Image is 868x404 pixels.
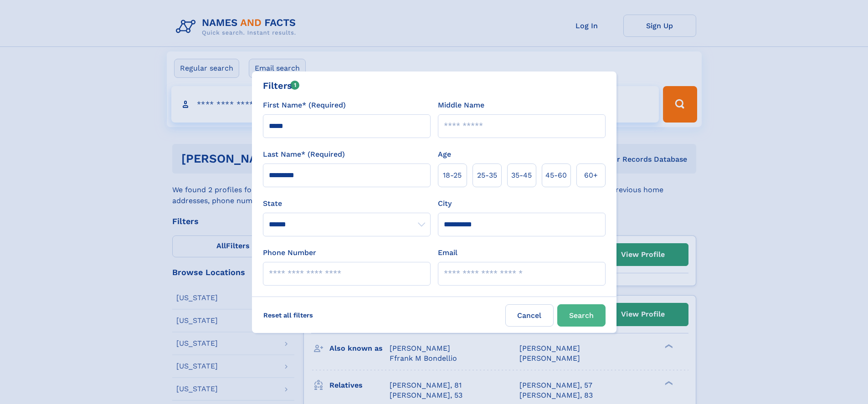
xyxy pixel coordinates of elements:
label: First Name* (Required) [263,100,346,111]
div: Filters [263,79,300,92]
span: 35‑45 [511,170,532,181]
label: Reset all filters [257,304,319,326]
label: Email [438,247,457,258]
label: Last Name* (Required) [263,149,345,160]
label: State [263,198,431,209]
span: 45‑60 [545,170,567,181]
button: Search [557,304,606,327]
label: City [438,198,452,209]
span: 18‑25 [443,170,462,181]
label: Middle Name [438,100,484,111]
span: 60+ [584,170,598,181]
label: Phone Number [263,247,316,258]
label: Age [438,149,451,160]
span: 25‑35 [477,170,497,181]
label: Cancel [505,304,554,327]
